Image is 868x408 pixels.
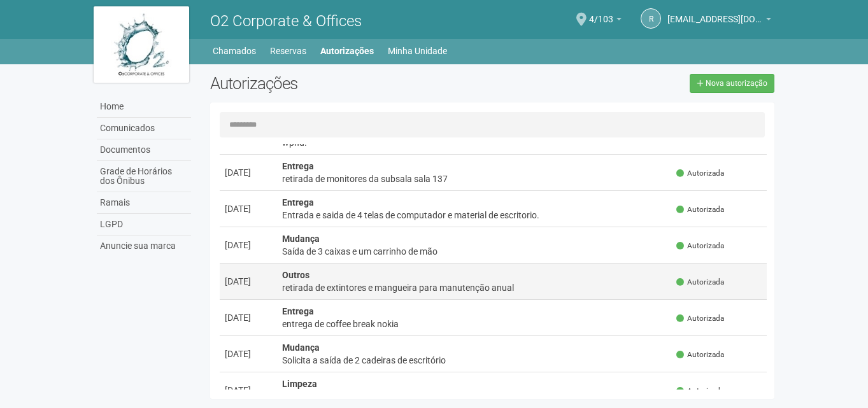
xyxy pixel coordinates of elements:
span: Autorizada [676,204,724,215]
div: Solicita a saída de 2 cadeiras de escritório [282,354,667,367]
span: Autorizada [676,349,724,360]
div: [DATE] [225,384,272,397]
span: Autorizada [676,277,724,288]
div: [DATE] [225,348,272,360]
div: [DATE] [225,202,272,215]
span: Autorizada [676,313,724,324]
div: Entrada e saida de 4 telas de computador e material de escritorio. [282,209,667,222]
div: [DATE] [225,239,272,251]
span: O2 Corporate & Offices [210,12,362,30]
a: Chamados [213,42,256,60]
div: [DATE] [225,166,272,179]
a: Ramais [97,192,191,214]
h2: Autorizações [210,74,483,93]
span: Autorizada [676,241,724,251]
span: 4/103 [589,2,613,24]
a: Documentos [97,139,191,161]
div: [DATE] [225,275,272,288]
a: Anuncie sua marca [97,236,191,257]
strong: Mudança [282,234,320,244]
div: entrega de coffee break nokia [282,318,667,330]
strong: Entrega [282,161,314,171]
a: Nova autorização [690,74,774,93]
div: retirada de monitores da subsala sala 137 [282,172,667,185]
strong: Outros [282,270,309,280]
a: Comunicados [97,118,191,139]
a: r [641,8,661,29]
strong: Entrega [282,306,314,316]
a: LGPD [97,214,191,236]
a: Home [97,96,191,118]
a: 4/103 [589,16,622,26]
strong: Limpeza [282,379,317,389]
div: retirada de extintores e mangueira para manutenção anual [282,281,667,294]
a: Grade de Horários dos Ônibus [97,161,191,192]
a: Autorizações [320,42,374,60]
span: Autorizada [676,168,724,179]
div: [DATE] [225,311,272,324]
a: [EMAIL_ADDRESS][DOMAIN_NAME] [667,16,771,26]
span: Autorizada [676,386,724,397]
strong: Entrega [282,197,314,208]
img: logo.jpg [94,6,189,83]
span: riodejaneiro.o2corporate@regus.com [667,2,763,24]
strong: Mudança [282,342,320,353]
span: Nova autorização [706,79,767,88]
div: Saída de 3 caixas e um carrinho de mão [282,245,667,258]
a: Minha Unidade [388,42,447,60]
a: Reservas [270,42,306,60]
